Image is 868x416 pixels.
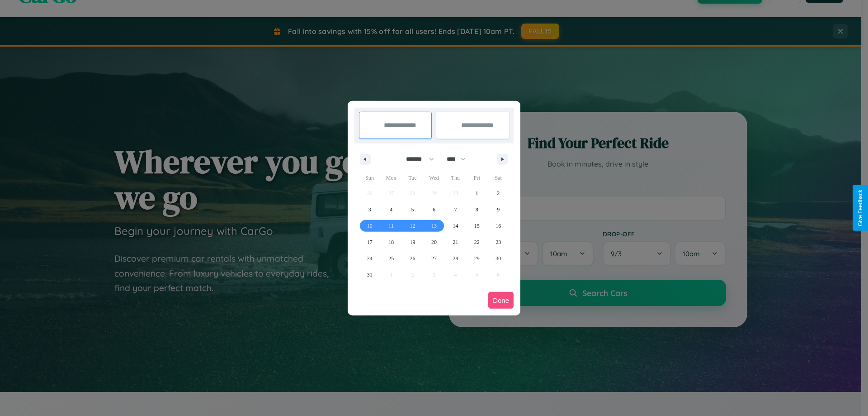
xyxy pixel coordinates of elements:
[410,234,415,250] span: 19
[488,292,514,309] button: Done
[488,234,509,250] button: 23
[476,185,478,201] span: 1
[367,250,373,267] span: 24
[474,250,480,267] span: 29
[359,218,380,234] button: 10
[359,250,380,267] button: 24
[466,250,487,267] button: 29
[857,190,863,226] div: Give Feedback
[423,201,444,218] button: 6
[380,250,401,267] button: 25
[466,234,487,250] button: 22
[453,250,458,267] span: 28
[476,201,478,218] span: 8
[431,234,437,250] span: 20
[367,218,373,234] span: 10
[488,201,509,218] button: 9
[495,218,501,234] span: 16
[388,218,394,234] span: 11
[445,234,466,250] button: 21
[368,201,371,218] span: 3
[423,234,444,250] button: 20
[402,201,423,218] button: 5
[388,234,394,250] span: 18
[380,218,401,234] button: 11
[466,201,487,218] button: 8
[431,218,437,234] span: 13
[445,218,466,234] button: 14
[402,218,423,234] button: 12
[488,185,509,201] button: 2
[497,201,500,218] span: 9
[423,171,444,185] span: Wed
[466,171,487,185] span: Fri
[388,250,394,267] span: 25
[433,201,435,218] span: 6
[497,185,500,201] span: 2
[367,267,373,283] span: 31
[380,201,401,218] button: 4
[488,171,509,185] span: Sat
[445,171,466,185] span: Thu
[359,234,380,250] button: 17
[423,250,444,267] button: 27
[367,234,373,250] span: 17
[410,218,415,234] span: 12
[402,171,423,185] span: Tue
[474,218,480,234] span: 15
[402,234,423,250] button: 19
[411,201,414,218] span: 5
[359,171,380,185] span: Sun
[359,267,380,283] button: 31
[466,185,487,201] button: 1
[380,234,401,250] button: 18
[445,201,466,218] button: 7
[359,201,380,218] button: 3
[474,234,480,250] span: 22
[488,250,509,267] button: 30
[445,250,466,267] button: 28
[410,250,415,267] span: 26
[466,218,487,234] button: 15
[390,201,392,218] span: 4
[495,234,501,250] span: 23
[431,250,437,267] span: 27
[423,218,444,234] button: 13
[488,218,509,234] button: 16
[453,234,458,250] span: 21
[380,171,401,185] span: Mon
[453,218,458,234] span: 14
[454,201,457,218] span: 7
[402,250,423,267] button: 26
[495,250,501,267] span: 30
